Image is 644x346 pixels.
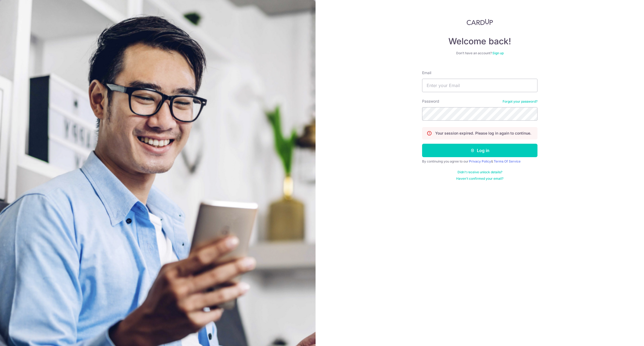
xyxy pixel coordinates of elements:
a: Forgot your password? [503,99,537,104]
a: Didn't receive unlock details? [458,170,502,174]
label: Email [422,70,431,75]
div: Don’t have an account? [422,51,537,55]
button: Log in [422,144,537,157]
div: By continuing you agree to our & [422,159,537,164]
a: Haven't confirmed your email? [456,176,503,181]
label: Password [422,99,439,104]
a: Terms Of Service [494,159,521,163]
p: Your session expired. Please log in again to continue. [435,131,531,136]
a: Sign up [492,51,504,55]
img: CardUp Logo [467,19,493,25]
input: Enter your Email [422,79,537,92]
h4: Welcome back! [422,36,537,47]
a: Privacy Policy [469,159,491,163]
